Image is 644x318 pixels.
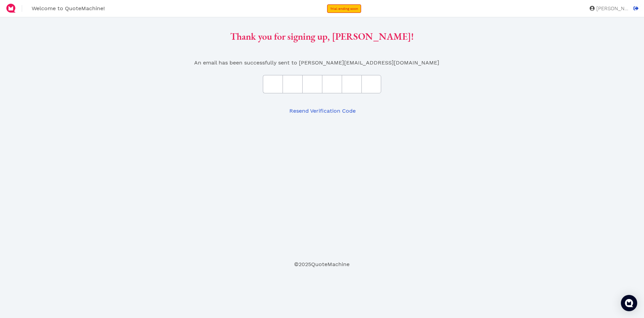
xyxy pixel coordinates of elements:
[288,108,356,114] span: Resend Verification Code
[330,7,358,11] span: Trial ending soon
[621,295,637,311] div: Open Intercom Messenger
[230,30,414,42] span: Thank you for signing up, [PERSON_NAME]!
[32,5,105,12] span: Welcome to QuoteMachine!
[194,59,439,67] span: An email has been successfully sent to [PERSON_NAME][EMAIL_ADDRESS][DOMAIN_NAME]
[5,3,16,14] img: QuoteM_icon_flat.png
[284,104,360,117] button: Resend Verification Code
[595,6,629,11] span: [PERSON_NAME]
[62,260,582,268] footer: © 2025 QuoteMachine
[327,4,361,13] a: Trial ending soon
